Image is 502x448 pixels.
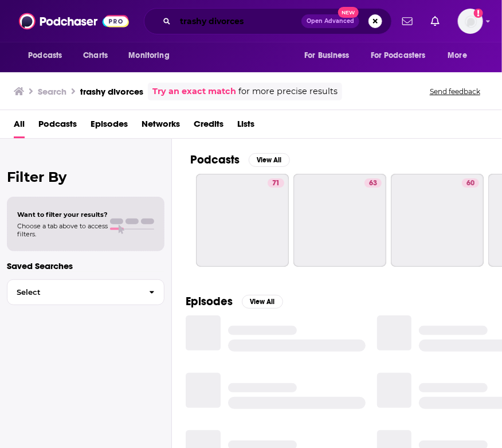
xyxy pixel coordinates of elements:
[142,115,180,138] a: Networks
[296,45,364,67] button: open menu
[237,115,254,138] a: Lists
[194,115,223,138] a: Credits
[17,211,108,219] span: Want to filter your results?
[440,45,482,67] button: open menu
[363,45,442,67] button: open menu
[371,48,426,64] span: For Podcasters
[175,12,301,30] input: Search podcasts, credits, & more...
[19,10,129,32] img: Podchaser - Follow, Share and Rate Podcasts
[144,8,392,34] div: Search podcasts, credits, & more...
[474,9,483,18] svg: Add a profile image
[76,45,115,67] a: Charts
[128,48,169,64] span: Monitoring
[466,178,474,189] span: 60
[369,178,377,189] span: 63
[364,178,382,188] a: 63
[458,9,483,34] img: User Profile
[304,48,350,64] span: For Business
[7,260,164,271] p: Saved Searches
[338,7,359,18] span: New
[458,9,483,34] span: Logged in as mresewehr
[398,11,417,31] a: Show notifications dropdown
[272,178,280,189] span: 71
[91,115,128,138] a: Episodes
[301,14,359,28] button: Open AdvancedNew
[28,48,62,64] span: Podcasts
[238,85,338,98] span: for more precise results
[17,222,108,238] span: Choose a tab above to access filters.
[152,85,236,98] a: Try an exact match
[426,11,444,31] a: Show notifications dropdown
[268,178,284,188] a: 71
[448,48,468,64] span: More
[80,86,143,97] h3: trashy divorces
[196,174,289,267] a: 71
[462,178,479,188] a: 60
[7,169,164,185] h2: Filter By
[120,45,184,67] button: open menu
[7,289,140,296] span: Select
[307,18,354,24] span: Open Advanced
[391,174,484,267] a: 60
[186,294,233,309] h2: Episodes
[190,153,240,167] h2: Podcasts
[242,295,283,309] button: View All
[38,86,66,97] h3: Search
[20,45,77,67] button: open menu
[293,174,386,267] a: 63
[186,294,283,309] a: EpisodesView All
[458,9,483,34] button: Show profile menu
[7,279,164,305] button: Select
[38,115,77,138] a: Podcasts
[426,87,484,96] button: Send feedback
[249,153,290,167] button: View All
[14,115,25,138] a: All
[83,48,108,64] span: Charts
[190,153,290,167] a: PodcastsView All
